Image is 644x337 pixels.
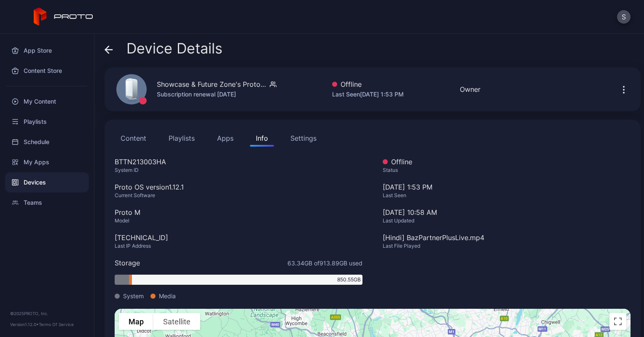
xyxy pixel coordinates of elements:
[115,217,362,224] div: Model
[10,322,39,327] span: Version 1.12.0 •
[290,133,317,143] div: Settings
[609,313,626,330] button: Toggle fullscreen view
[5,40,89,61] a: App Store
[157,79,266,89] div: Showcase & Future Zone's Proto M
[39,322,74,327] a: Terms Of Service
[163,130,201,147] button: Playlists
[383,243,631,249] div: Last File Played
[460,84,480,94] div: Owner
[115,192,362,199] div: Current Software
[332,89,404,99] div: Last Seen [DATE] 1:53 PM
[5,172,89,193] a: Devices
[5,91,89,112] a: My Content
[383,217,631,224] div: Last Updated
[250,130,274,147] button: Info
[383,207,631,217] div: [DATE] 10:58 AM
[383,167,631,174] div: Status
[617,10,631,24] button: S
[115,157,362,167] div: BTTN213003HA
[256,133,268,143] div: Info
[5,132,89,152] a: Schedule
[211,130,239,147] button: Apps
[284,130,322,147] button: Settings
[115,207,362,217] div: Proto M
[115,167,362,174] div: System ID
[332,79,404,89] div: Offline
[5,112,89,132] a: Playlists
[159,292,176,300] span: Media
[10,310,84,317] div: © 2025 PROTO, Inc.
[115,130,152,147] button: Content
[337,276,361,284] span: 850.55 GB
[5,61,89,81] a: Content Store
[5,193,89,213] a: Teams
[126,40,223,56] span: Device Details
[115,258,140,268] div: Storage
[115,182,362,192] div: Proto OS version 1.12.1
[5,152,89,172] a: My Apps
[383,192,631,199] div: Last Seen
[115,233,362,243] div: [TECHNICAL_ID]
[123,292,144,300] span: System
[383,233,631,243] div: [Hindi] BazPartnerPlusLive.mp4
[115,243,362,249] div: Last IP Address
[119,313,153,330] button: Show street map
[383,182,631,207] div: [DATE] 1:53 PM
[157,89,276,99] div: Subscription renewal [DATE]
[287,259,362,267] span: 63.34 GB of 913.89 GB used
[383,157,631,167] div: Offline
[153,313,200,330] button: Show satellite imagery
